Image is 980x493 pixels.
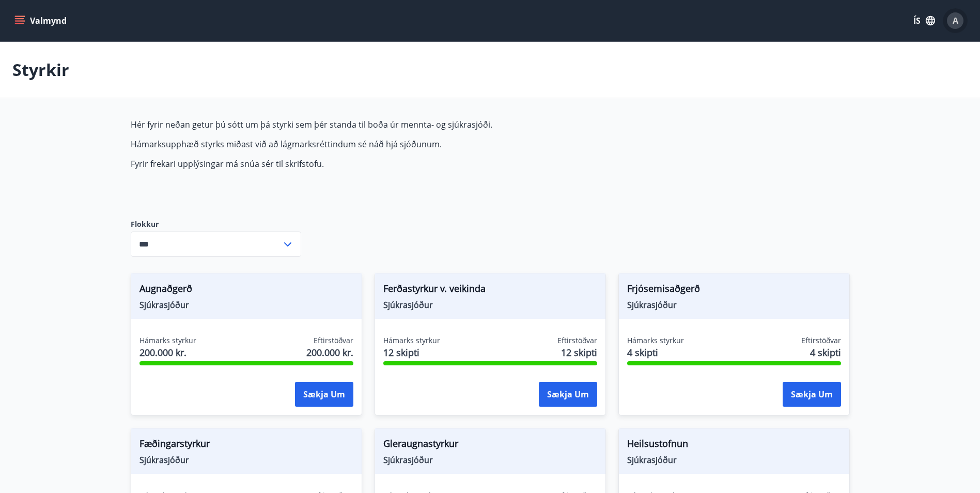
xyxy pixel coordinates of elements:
span: Augnaðgerð [139,282,353,299]
span: 4 skipti [810,346,841,359]
span: Sjúkrasjóður [627,299,841,311]
span: Hámarks styrkur [627,335,684,346]
span: Hámarks styrkur [383,335,440,346]
p: Hámarksupphæð styrks miðast við að lágmarksréttindum sé náð hjá sjóðunum. [131,138,618,150]
span: Eftirstöðvar [801,335,841,346]
span: Hámarks styrkur [139,335,196,346]
span: Ferðastyrkur v. veikinda [383,282,597,299]
p: Hér fyrir neðan getur þú sótt um þá styrki sem þér standa til boða úr mennta- og sjúkrasjóði. [131,119,618,130]
span: 200.000 kr. [306,346,353,359]
span: Sjúkrasjóður [139,299,353,311]
span: Eftirstöðvar [557,335,597,346]
span: 12 skipti [383,346,440,359]
span: Fæðingarstyrkur [139,437,353,454]
p: Fyrir frekari upplýsingar má snúa sér til skrifstofu. [131,158,618,170]
span: Sjúkrasjóður [627,454,841,466]
button: Sækja um [783,382,841,407]
button: ÍS [908,11,941,30]
button: Sækja um [539,382,597,407]
span: Frjósemisaðgerð [627,282,841,299]
span: 12 skipti [561,346,597,359]
span: Eftirstöðvar [314,335,353,346]
button: Sækja um [295,382,353,407]
button: menu [12,11,71,30]
span: Sjúkrasjóður [383,454,597,466]
button: A [943,8,968,33]
span: Heilsustofnun [627,437,841,454]
p: Styrkir [12,58,69,81]
span: A [953,15,958,26]
span: 4 skipti [627,346,684,359]
span: Sjúkrasjóður [139,454,353,466]
span: Sjúkrasjóður [383,299,597,311]
label: Flokkur [131,219,301,229]
span: Gleraugnastyrkur [383,437,597,454]
span: 200.000 kr. [139,346,196,359]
